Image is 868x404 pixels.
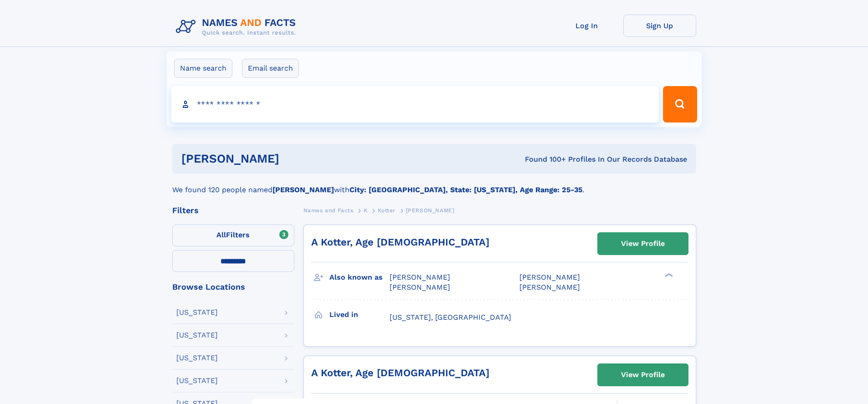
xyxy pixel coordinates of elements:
[519,283,580,291] span: [PERSON_NAME]
[174,59,232,78] label: Name search
[272,185,334,194] b: [PERSON_NAME]
[181,153,402,164] h1: [PERSON_NAME]
[172,174,696,195] div: We found 120 people named with .
[550,15,623,37] a: Log In
[311,367,489,378] a: A Kotter, Age [DEMOGRAPHIC_DATA]
[242,59,299,78] label: Email search
[364,207,368,214] span: K
[311,236,489,248] a: A Kotter, Age [DEMOGRAPHIC_DATA]
[598,364,688,386] a: View Profile
[621,233,665,254] div: View Profile
[390,313,511,322] span: [US_STATE], [GEOGRAPHIC_DATA]
[172,225,294,246] label: Filters
[621,364,665,385] div: View Profile
[623,15,696,37] a: Sign Up
[378,205,395,216] a: Kotter
[406,207,455,214] span: [PERSON_NAME]
[176,309,218,316] div: [US_STATE]
[171,86,659,123] input: search input
[402,154,687,164] div: Found 100+ Profiles In Our Records Database
[172,283,294,291] div: Browse Locations
[390,283,450,291] span: [PERSON_NAME]
[329,307,390,322] h3: Lived in
[364,205,368,216] a: K
[176,354,218,362] div: [US_STATE]
[390,273,450,281] span: [PERSON_NAME]
[663,86,697,123] button: Search Button
[216,230,226,239] span: All
[663,272,673,278] div: ❯
[378,207,395,214] span: Kotter
[329,270,390,285] h3: Also known as
[349,185,582,194] b: City: [GEOGRAPHIC_DATA], State: [US_STATE], Age Range: 25-35
[172,206,294,215] div: Filters
[176,332,218,339] div: [US_STATE]
[598,233,688,255] a: View Profile
[176,377,218,384] div: [US_STATE]
[303,205,354,216] a: Names and Facts
[519,273,580,281] span: [PERSON_NAME]
[172,15,303,39] img: Logo Names and Facts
